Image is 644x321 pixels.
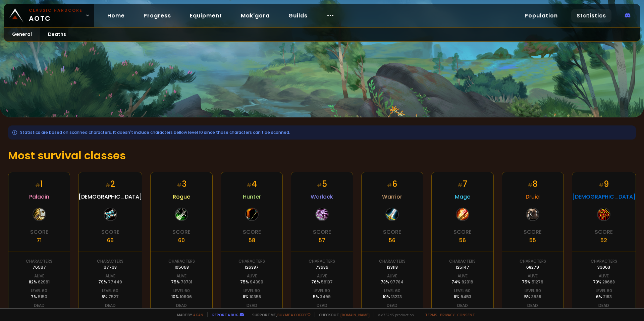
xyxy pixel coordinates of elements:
div: 75 % [171,279,192,285]
div: Level 60 [173,288,190,294]
div: Alive [105,273,115,279]
span: v. d752d5 - production [374,312,414,317]
span: Rogue [173,193,190,201]
div: Dead [176,303,187,309]
div: Level 60 [596,288,612,294]
div: Level 60 [244,288,260,294]
div: Score [453,228,472,236]
span: Support me, [248,312,311,317]
small: # [599,181,604,189]
small: Classic Hardcore [29,7,83,13]
div: 8 % [102,294,119,300]
div: 1 [35,178,43,190]
div: Characters [168,258,195,264]
small: # [105,181,110,189]
div: Alive [599,273,609,279]
div: 55 [529,236,536,245]
div: Dead [34,303,45,309]
div: Alive [176,273,186,279]
div: 5 % [313,294,331,300]
span: 3499 [320,294,331,300]
span: 62961 [38,279,50,285]
a: [DOMAIN_NAME] [340,312,370,317]
div: Level 60 [314,288,330,294]
div: Characters [97,258,123,264]
span: Checkout [315,312,370,317]
div: 39063 [597,264,610,270]
div: Dead [317,303,327,309]
span: [DEMOGRAPHIC_DATA] [78,193,142,201]
span: Paladin [29,193,49,201]
div: Score [101,228,119,236]
span: 13223 [391,294,402,300]
div: 76597 [33,264,46,270]
div: 97798 [104,264,117,270]
div: 75 % [240,279,263,285]
span: 10358 [250,294,261,300]
a: Guilds [283,9,313,22]
div: 73 % [593,279,615,285]
a: Consent [457,312,475,317]
span: 7527 [108,294,119,300]
div: 8 % [243,294,261,300]
div: Characters [449,258,476,264]
div: 7 % [31,294,47,300]
div: 105068 [174,264,189,270]
div: Dead [598,303,609,309]
span: Hunter [243,193,261,201]
span: [DEMOGRAPHIC_DATA] [572,193,636,201]
a: Deaths [40,28,74,41]
div: 125147 [456,264,469,270]
div: Alive [458,273,468,279]
span: 2193 [603,294,612,300]
h1: Most survival classes [8,148,636,164]
div: Score [383,228,401,236]
div: Dead [387,303,397,309]
div: 76 % [311,279,333,285]
span: 77449 [108,279,122,285]
small: # [528,181,533,189]
div: 5 [317,178,327,190]
div: Characters [591,258,617,264]
small: # [458,181,463,189]
div: 82 % [29,279,50,285]
div: Dead [527,303,538,309]
div: Characters [379,258,406,264]
a: Report a bug [212,312,238,317]
div: Dead [457,303,468,309]
div: Alive [528,273,538,279]
span: Druid [526,193,540,201]
div: 66 [107,236,114,245]
div: 68279 [526,264,539,270]
span: Made by [173,312,203,317]
div: Characters [26,258,52,264]
span: 5150 [38,294,47,300]
small: # [247,181,252,189]
a: Mak'gora [235,9,275,22]
div: Dead [247,303,257,309]
div: 8 % [454,294,471,300]
div: 3 [177,178,186,190]
div: 5 % [524,294,541,300]
a: Privacy [440,312,454,317]
div: Level 60 [454,288,471,294]
div: 73686 [316,264,328,270]
a: Equipment [184,9,227,22]
div: Characters [309,258,335,264]
a: Terms [425,312,437,317]
div: Score [243,228,261,236]
span: 94390 [250,279,263,285]
div: Score [595,228,613,236]
span: 97784 [390,279,404,285]
span: 9453 [461,294,471,300]
div: 8 [528,178,538,190]
div: 71 [37,236,42,245]
small: # [317,181,322,189]
div: Score [524,228,542,236]
div: Characters [520,258,546,264]
div: 58 [249,236,255,245]
div: Level 60 [102,288,118,294]
span: 92016 [462,279,473,285]
span: 51279 [532,279,543,285]
div: 6 [387,178,397,190]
